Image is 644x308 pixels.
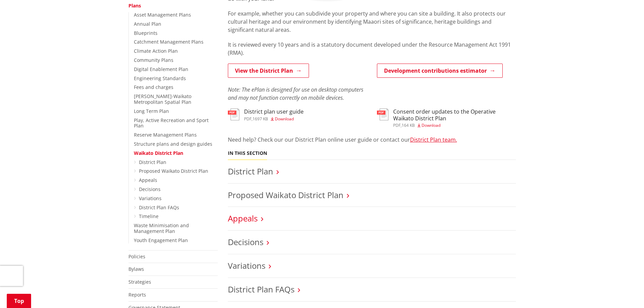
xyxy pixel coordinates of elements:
a: Reserve Management Plans [134,132,197,138]
a: Climate Action Plan [134,48,178,54]
h3: Consent order updates to the Operative Waikato District Plan [393,109,516,121]
a: Plans [128,2,141,9]
span: pdf [393,122,401,128]
a: District Plan [228,166,273,177]
a: Decisions [228,236,263,247]
a: Development contributions estimator [377,64,503,78]
a: View the District Plan [228,64,309,78]
div: , [393,123,516,127]
img: document-pdf.svg [377,109,388,120]
a: District Plan FAQs [139,204,179,211]
a: Play, Active Recreation and Sport Plan [134,117,209,129]
a: District Plan FAQs [228,284,294,295]
a: Decisions [139,186,161,192]
a: Structure plans and design guides [134,141,212,147]
a: Strategies [128,279,151,285]
a: Appeals [139,177,157,183]
a: Waste Minimisation and Management Plan [134,222,189,234]
a: Timeline [139,213,159,219]
a: Consent order updates to the Operative Waikato District Plan pdf,164 KB Download [377,109,516,127]
a: Variations [139,195,162,202]
a: Proposed Waikato District Plan [228,189,343,200]
h5: In this section [228,150,267,156]
a: Top [7,294,31,308]
a: Appeals [228,213,258,224]
a: Youth Engagement Plan [134,237,188,243]
a: [PERSON_NAME]-Waikato Metropolitan Spatial Plan [134,93,191,105]
span: pdf [244,116,252,122]
a: Reports [128,291,146,298]
a: Digital Enablement Plan [134,66,188,72]
span: Download [275,116,294,122]
p: It is reviewed every 10 years and is a statutory document developed under the Resource Management... [228,41,516,57]
a: District plan user guide pdf,1697 KB Download [228,109,304,121]
a: District Plan [139,159,166,165]
h3: District plan user guide [244,109,304,115]
em: Note: The ePlan is designed for use on desktop computers and may not function correctly on mobile... [228,86,363,101]
span: Download [422,122,440,128]
a: Long Term Plan [134,108,169,114]
a: Variations [228,260,265,271]
a: Policies [128,253,145,260]
span: 1697 KB [253,116,268,122]
a: Catchment Management Plans [134,39,204,45]
a: Community Plans [134,57,173,63]
p: For example, whether you can subdivide your property and where you can site a building. It also p... [228,9,516,34]
a: Waikato District Plan [134,150,183,156]
a: Blueprints [134,30,158,36]
a: District Plan team. [410,136,457,143]
a: Asset Management Plans [134,11,191,18]
img: document-pdf.svg [228,109,239,120]
a: Engineering Standards [134,75,186,81]
a: Bylaws [128,266,144,272]
a: Proposed Waikato District Plan [139,168,208,174]
a: Annual Plan [134,21,161,27]
div: , [244,117,304,121]
iframe: Messenger Launcher [613,280,637,304]
a: Fees and charges [134,84,173,90]
p: Need help? Check our our District Plan online user guide or contact our [228,136,516,144]
span: 164 KB [402,122,415,128]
